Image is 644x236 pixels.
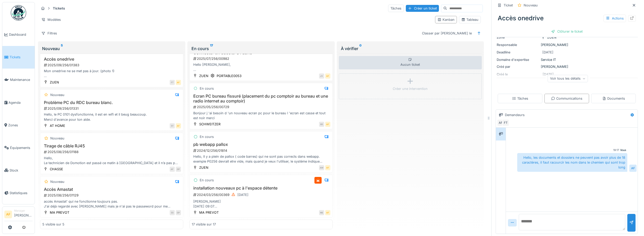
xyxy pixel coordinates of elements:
[39,16,63,23] div: Modèles
[4,211,12,218] li: AF
[497,42,637,47] div: [PERSON_NAME]
[50,179,64,184] div: Nouveau
[176,167,181,172] div: GP
[14,209,33,220] li: [PERSON_NAME]
[497,50,539,55] div: Deadline
[193,192,330,198] div: 2024/03/256/00369
[191,45,331,52] div: En cours
[496,12,638,25] div: Accès onedrive
[43,149,181,154] div: 2025/08/256/01188
[2,46,35,69] a: Tickets
[602,96,625,101] div: Documents
[176,80,181,85] div: AF
[613,148,619,152] div: 19:17
[42,45,181,52] div: Nouveau
[237,192,248,197] div: [DATE]
[9,55,33,60] span: Tickets
[2,23,35,46] a: Dashboard
[193,105,330,109] div: 2025/05/256/00729
[512,96,528,101] div: Tâches
[551,96,582,101] div: Communications
[549,28,585,35] div: Clôturer le ticket
[170,167,175,172] div: AF
[319,165,324,170] div: AM
[325,210,330,215] div: AF
[2,114,35,136] a: Zones
[210,45,213,52] sup: 17
[42,100,181,105] h3: Problème PC du RDC bureau blanc.
[497,35,539,40] div: Zone
[9,32,33,37] span: Dashboard
[192,199,330,209] div: [PERSON_NAME] [DATE] 09:07 Bonjour, merci de retirer ce matériel non fourni par le département in...
[170,80,175,85] div: FT
[497,42,539,47] div: Responsable
[50,80,59,85] div: ZUEN
[176,210,181,215] div: GP
[2,91,35,114] a: Agenda
[461,17,478,22] div: Tableau
[192,62,330,72] div: Hello [PERSON_NAME], Un nouveau défi dans notre aventure Fabric / Power BI! Dans power BI, je peu...
[39,30,59,37] div: Filtres
[176,123,181,128] div: AF
[42,69,181,78] div: Mon onedrive ne se met pas à jour. (photo 1) En plus de ça, j'ai ce message d'erreur (photo 2)
[42,199,181,209] div: accès Amastat' qui ne fonctionne toujours pas. J'ai déjà regardé avec [PERSON_NAME] mais je n'ai ...
[505,112,525,117] div: Demandeurs
[339,56,482,69] div: Aucun ticket
[437,17,455,22] div: Kanban
[542,50,553,55] div: [DATE]
[497,64,637,69] div: [PERSON_NAME]
[42,222,64,227] div: 5 visible sur 5
[325,73,330,79] div: AF
[51,6,67,11] strong: Tickets
[4,209,33,221] a: AF Manager[PERSON_NAME]
[9,191,33,195] span: Statistiques
[61,45,63,52] sup: 5
[11,5,26,21] img: Badge_color-CXgf-gQk.svg
[388,5,404,12] div: Tâches
[325,165,330,170] div: AF
[192,142,330,147] h3: pb webapp pallox
[170,210,175,215] div: SS
[200,178,214,183] div: En cours
[192,222,216,227] div: 17 visible sur 17
[200,134,214,139] div: En cours
[319,122,324,127] div: BS
[217,73,242,78] div: PORTABLE0053
[42,112,181,122] div: Hello, le PC 0101 dysfonctionne, il est en wifi et il beug beaucoup. Merci d'avance pour ton aide.
[193,148,330,153] div: 2024/12/256/01814
[42,187,181,192] h3: Accès Amastat
[547,35,556,40] div: ZUEN
[192,94,330,103] h3: Ecran PC bureau fissuré (placement du pc comptoir au bureau et une radio internet au comptoir)
[199,210,219,215] div: MA PREVOT
[497,57,539,62] div: Domaine d'expertise
[14,209,33,213] div: Manager
[50,167,63,172] div: CHASSE
[497,119,504,126] div: AF
[2,69,35,91] a: Maintenance
[10,77,33,82] span: Maintenance
[341,45,480,52] div: À vérifier
[43,63,181,68] div: 2025/09/256/01383
[319,210,324,215] div: ME
[50,92,64,97] div: Nouveau
[199,165,208,170] div: ZUEN
[319,73,324,79] div: JV
[10,145,33,150] span: Équipements
[43,193,181,198] div: 2025/08/256/01129
[43,106,181,111] div: 2025/09/256/01331
[2,136,35,159] a: Équipements
[502,119,509,126] div: FT
[199,73,208,78] div: ZUEN
[497,57,637,62] div: Service IT
[42,57,181,62] h3: Accès onedrive
[200,86,214,91] div: En cours
[50,136,64,141] div: Nouveau
[199,122,220,127] div: SCHWEITZER
[192,154,330,164] div: Hello, Il y a plein de pallox ( code barres) qui ne sont pas corrects dans webapp. exemple P0256 ...
[170,123,175,128] div: ST
[497,64,539,69] div: Créé par
[2,159,35,182] a: Stock
[517,153,627,172] div: Hello, les documents et dossiers ne peuvent pas avoir plus de 18 caractères, il faut racourcir le...
[8,100,33,105] span: Agenda
[2,182,35,204] a: Statistiques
